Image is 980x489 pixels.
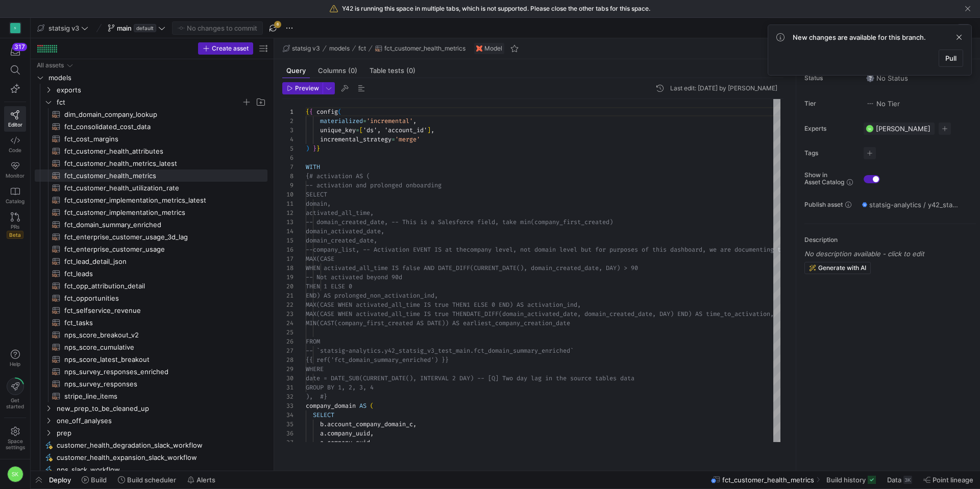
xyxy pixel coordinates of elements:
[286,67,306,74] span: Query
[370,402,374,410] span: (
[282,291,293,300] div: 21
[35,353,267,365] a: nps_score_latest_breakout​​​​​​​​​​
[306,365,324,373] span: WHERE
[4,422,26,455] a: Spacesettings
[359,126,363,134] span: [
[35,402,267,414] div: Press SPACE to select this row.
[282,172,293,181] div: 8
[12,43,27,51] div: 317
[864,97,902,110] button: No tierNo Tier
[919,471,978,488] button: Point lineage
[6,198,24,204] span: Catalog
[373,42,468,55] button: fct_customer_health_metrics
[35,267,267,280] a: fct_leads​​​​​​​​​​
[57,403,266,414] span: new_prep_to_be_cleaned_up
[64,231,256,243] span: fct_enterprise_customer_usage_3d_lag​​​​​​​​​​
[329,45,350,52] span: models
[306,319,470,327] span: MIN(CAST(company_first_created AS DATE)) AS ea
[406,67,415,74] span: (0)
[35,157,267,169] a: fct_customer_health_metrics_latest​​​​​​​​​​
[427,126,431,134] span: ]
[7,231,23,239] span: Beta
[35,120,267,133] div: Press SPACE to select this row.
[282,245,293,254] div: 16
[57,415,266,427] span: one_off_analyses
[64,305,256,316] span: fct_selfservice_revenue​​​​​​​​​​
[127,476,176,484] span: Build scheduler
[282,208,293,217] div: 12
[306,190,327,199] span: SELECT
[945,54,957,62] span: Pull
[57,427,266,439] span: prep
[64,317,256,329] span: fct_tasks​​​​​​​​​​
[309,108,313,116] span: {
[292,45,320,52] span: statsig v3
[282,300,293,309] div: 22
[35,206,267,218] a: fct_customer_implementation_metrics​​​​​​​​​​
[9,361,21,367] span: Help
[35,218,267,231] a: fct_domain_summary_enriched​​​​​​​​​​
[134,24,156,32] span: default
[64,109,256,120] span: dim_domain_company_lookup​​​​​​​​​​
[306,255,334,263] span: MAX(CASE
[64,243,256,255] span: fct_enterprise_customer_usage​​​​​​​​​​
[306,227,384,235] span: domain_activated_date,
[35,292,267,304] div: Press SPACE to select this row.
[64,341,256,353] span: nps_score_cumulative​​​​​​​​​​
[4,463,26,485] button: SK
[463,264,638,272] span: FF(CURRENT_DATE(), domain_created_date, DAY) > 90
[866,74,874,82] img: No status
[876,125,930,133] span: [PERSON_NAME]
[35,427,267,439] div: Press SPACE to select this row.
[35,267,267,280] div: Press SPACE to select this row.
[35,145,267,157] div: Press SPACE to select this row.
[282,162,293,172] div: 7
[35,133,267,145] a: fct_cost_margins​​​​​​​​​​
[318,67,357,74] span: Columns
[35,439,267,451] div: Press SPACE to select this row.
[804,75,855,82] span: Status
[933,476,973,484] span: Point lineage
[804,172,844,186] span: Show in Asset Catalog
[804,250,976,258] p: No description available - click to edit
[198,42,253,55] button: Create asset
[320,429,324,437] span: a
[35,390,267,402] div: Press SPACE to select this row.
[64,280,256,292] span: fct_opp_attribution_detail​​​​​​​​​​
[282,374,293,383] div: 30
[860,198,962,211] button: statsig-analytics / y42_statsig_v3_test_main / fct_customer_health_metrics
[804,236,976,243] p: Description
[413,117,416,125] span: ,
[35,316,267,329] a: fct_tasks​​​​​​​​​​
[370,67,415,74] span: Table tests
[35,169,267,182] a: fct_customer_health_metrics​​​​​​​​​​
[370,429,374,437] span: ,
[320,438,324,447] span: a
[327,420,413,428] span: account_company_domain_c
[306,310,467,318] span: MAX(CASE WHEN activated_all_time IS true THEN
[35,194,267,206] div: Press SPACE to select this row.
[35,206,267,218] div: Press SPACE to select this row.
[282,199,293,208] div: 11
[35,133,267,145] div: Press SPACE to select this row.
[324,420,327,428] span: .
[306,181,442,189] span: -- activation and prolonged onboarding
[324,429,327,437] span: .
[35,280,267,292] a: fct_opp_attribution_detail​​​​​​​​​​
[35,21,91,35] button: statsig v3
[35,463,267,476] div: Press SPACE to select this row.
[306,282,352,290] span: THEN 1 ELSE 0
[35,71,267,84] div: Press SPACE to select this row.
[306,246,467,254] span: --company_list, -- Activation EVENT IS at the
[64,133,256,145] span: fct_cost_margins​​​​​​​​​​
[306,218,470,226] span: -- domain_created_date, -- This is a Salesforc
[722,476,814,484] span: fct_customer_health_metrics
[35,255,267,267] div: Press SPACE to select this row.
[6,173,24,179] span: Monitor
[793,33,926,41] span: New changes are available for this branch.
[113,471,181,488] button: Build scheduler
[645,246,824,254] span: f this dashboard, we are documenting the domain-le
[363,126,427,134] span: 'ds', 'account_id'
[306,301,467,309] span: MAX(CASE WHEN activated_all_time IS true THEN
[183,471,220,488] button: Alerts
